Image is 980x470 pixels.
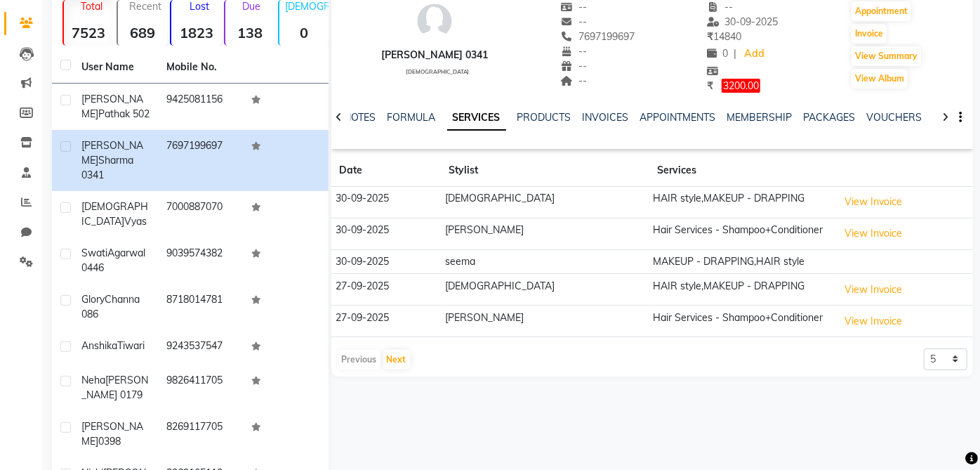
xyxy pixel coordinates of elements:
[838,223,908,244] button: View Invoice
[838,191,908,213] button: View Invoice
[742,44,767,64] a: Add
[867,111,922,124] a: VOUCHERS
[331,306,441,337] td: 27-09-2025
[98,435,121,448] span: 0398
[722,79,760,93] span: 3200.00
[81,293,140,320] span: Channa 086
[124,215,147,228] span: vyas
[388,111,436,124] a: FORMULA
[441,218,649,249] td: [PERSON_NAME]
[81,339,117,352] span: Anshika
[447,105,506,131] a: SERVICES
[560,30,635,43] span: 7697199697
[707,30,741,43] span: 14840
[158,284,243,330] td: 8718014781
[81,247,145,274] span: Agarwal 0446
[81,154,133,181] span: Sharma 0341
[707,15,779,28] span: 30-09-2025
[158,365,243,411] td: 9826411705
[331,249,441,274] td: 30-09-2025
[64,24,114,41] strong: 7523
[560,60,587,72] span: --
[345,111,376,124] a: NOTES
[441,249,649,274] td: seema
[640,111,716,124] a: APPOINTMENTS
[560,1,587,13] span: --
[383,350,410,370] button: Next
[381,48,488,63] div: [PERSON_NAME] 0341
[707,1,734,13] span: --
[649,186,834,218] td: HAIR style,MAKEUP - DRAPPING
[81,374,148,401] span: [PERSON_NAME] 0179
[649,218,834,249] td: Hair Services - Shampoo+Conditioner
[118,24,168,41] strong: 689
[560,74,587,87] span: --
[838,279,908,301] button: View Invoice
[649,155,834,187] th: Services
[331,274,441,306] td: 27-09-2025
[73,51,158,84] th: User Name
[707,30,713,43] span: ₹
[158,411,243,457] td: 8269117705
[852,24,887,44] button: Invoice
[225,24,275,41] strong: 138
[560,15,587,28] span: --
[852,1,911,21] button: Appointment
[81,247,107,259] span: Swati
[117,339,145,352] span: Tiwari
[727,111,793,124] a: MEMBERSHIP
[804,111,856,124] a: PACKAGES
[734,46,736,61] span: |
[331,186,441,218] td: 30-09-2025
[649,306,834,337] td: Hair Services - Shampoo+Conditioner
[81,374,105,386] span: Neha
[517,111,571,124] a: PRODUCTS
[158,237,243,284] td: 9039574382
[81,93,143,120] span: [PERSON_NAME]
[158,130,243,191] td: 7697199697
[441,186,649,218] td: [DEMOGRAPHIC_DATA]
[838,311,908,332] button: View Invoice
[649,274,834,306] td: HAIR style,MAKEUP - DRAPPING
[158,84,243,130] td: 9425081156
[81,420,143,448] span: [PERSON_NAME]
[852,69,908,89] button: View Album
[331,155,441,187] th: Date
[158,51,243,84] th: Mobile No.
[583,111,629,124] a: INVOICES
[81,293,105,306] span: Glory
[171,24,221,41] strong: 1823
[707,79,713,92] span: ₹
[81,200,148,228] span: [DEMOGRAPHIC_DATA]
[98,107,150,120] span: pathak 502
[852,46,921,66] button: View Summary
[441,306,649,337] td: [PERSON_NAME]
[158,191,243,237] td: 7000887070
[441,274,649,306] td: [DEMOGRAPHIC_DATA]
[441,155,649,187] th: Stylist
[158,330,243,365] td: 9243537547
[331,218,441,249] td: 30-09-2025
[707,47,728,60] span: 0
[279,24,329,41] strong: 0
[81,139,143,167] span: [PERSON_NAME]
[649,249,834,274] td: MAKEUP - DRAPPING,HAIR style
[406,68,470,75] span: [DEMOGRAPHIC_DATA]
[560,45,587,58] span: --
